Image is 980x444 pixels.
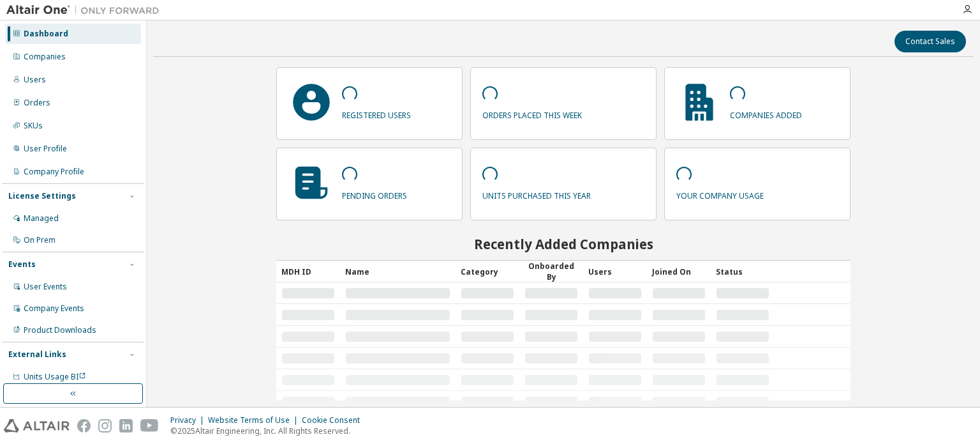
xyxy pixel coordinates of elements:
[140,419,159,433] img: youtube.svg
[8,349,66,360] div: External Links
[98,419,112,433] img: instagram.svg
[24,167,84,177] div: Company Profile
[8,259,36,270] div: Events
[24,325,96,335] div: Product Downloads
[895,31,966,52] button: Contact Sales
[24,213,59,224] div: Managed
[482,106,582,121] p: orders placed this week
[8,191,76,201] div: License Settings
[24,144,67,154] div: User Profile
[302,415,367,425] div: Cookie Consent
[24,303,84,314] div: Company Events
[24,98,50,108] div: Orders
[730,106,802,121] p: companies added
[77,419,91,433] img: facebook.svg
[24,75,46,85] div: Users
[4,419,70,433] img: altair_logo.svg
[652,261,706,282] div: Joined On
[208,415,302,425] div: Website Terms of Use
[6,4,166,17] img: Altair One
[24,282,67,292] div: User Events
[24,235,56,245] div: On Prem
[170,425,367,436] p: © 2025 Altair Engineering, Inc. All Rights Reserved.
[716,261,769,282] div: Status
[588,261,642,282] div: Users
[281,261,335,282] div: MDH ID
[676,187,764,201] p: your company usage
[342,106,411,121] p: registered users
[24,29,68,39] div: Dashboard
[345,261,451,282] div: Name
[119,419,133,433] img: linkedin.svg
[276,236,850,252] h2: Recently Added Companies
[24,371,86,382] span: Units Usage BI
[342,187,407,201] p: pending orders
[24,52,66,62] div: Companies
[24,121,43,131] div: SKUs
[524,261,578,282] div: Onboarded By
[482,187,591,201] p: units purchased this year
[461,261,514,282] div: Category
[170,415,208,425] div: Privacy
